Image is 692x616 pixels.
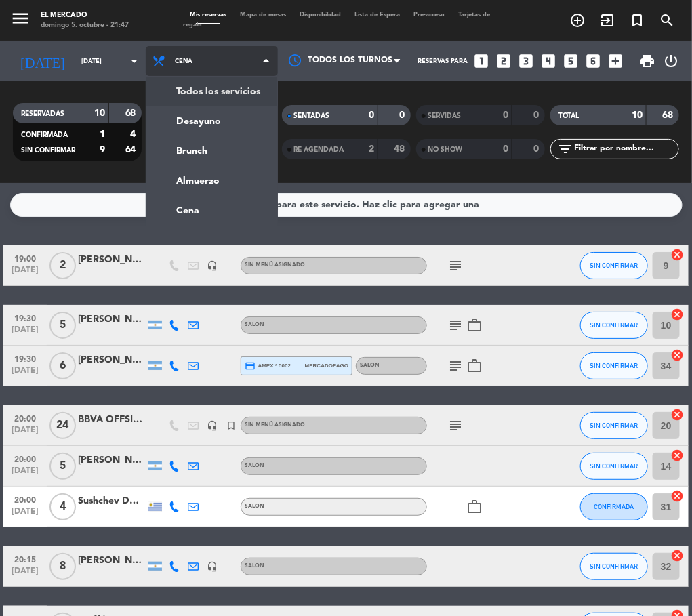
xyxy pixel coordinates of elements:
div: domingo 5. octubre - 21:47 [41,20,129,30]
span: Sin menú asignado [245,422,305,428]
span: [DATE] [8,426,42,441]
span: SIN CONFIRMAR [21,147,75,154]
i: work_outline [466,499,483,515]
span: 8 [49,553,76,580]
span: 2 [49,252,76,279]
span: SIN CONFIRMAR [590,362,638,369]
div: BBVA OFFSITE GLOBAL [78,412,146,428]
i: menu [10,8,30,28]
span: [DATE] [8,266,42,281]
i: subject [447,317,464,333]
span: [DATE] [8,325,42,341]
i: cancel [671,248,685,262]
strong: 0 [399,110,407,120]
div: Sushchev Dmitry [78,493,146,509]
i: subject [447,258,464,274]
strong: 68 [662,110,676,120]
input: Filtrar por nombre... [573,142,678,157]
i: looks_one [473,52,491,70]
span: SALON [360,363,380,368]
span: 19:30 [8,350,42,366]
i: cancel [671,348,685,362]
span: [DATE] [8,366,42,382]
span: CONFIRMADA [594,503,634,510]
div: El Mercado [41,10,129,20]
strong: 9 [100,145,105,155]
span: NO SHOW [428,146,463,153]
i: turned_in_not [629,12,645,28]
strong: 48 [394,144,407,154]
span: 20:00 [8,451,42,466]
i: looks_4 [540,52,558,70]
span: SIN CONFIRMAR [590,462,638,470]
div: [PERSON_NAME] [78,312,146,327]
i: cancel [671,408,685,422]
span: amex * 5002 [245,361,291,371]
div: No hay notas para este servicio. Haz clic para agregar una [213,197,479,213]
span: Reservas para [418,58,468,65]
span: SALON [245,563,264,569]
span: SERVIDAS [428,112,462,119]
i: cancel [671,489,685,503]
strong: 68 [125,108,139,118]
i: subject [447,417,464,434]
button: menu [10,8,30,33]
button: CONFIRMADA [580,493,648,520]
span: Disponibilidad [293,12,348,18]
i: arrow_drop_down [126,53,142,69]
i: headset_mic [207,420,218,431]
i: cancel [671,549,685,562]
span: 19:00 [8,250,42,266]
i: cancel [671,449,685,462]
strong: 1 [100,129,105,139]
a: Almuerzo [146,166,277,196]
span: Cena [175,58,192,65]
span: 20:00 [8,410,42,426]
div: [PERSON_NAME] [78,252,146,268]
span: [DATE] [8,567,42,582]
button: SIN CONFIRMAR [580,352,648,379]
strong: 64 [125,145,139,155]
strong: 2 [369,144,374,154]
span: print [640,53,656,69]
button: SIN CONFIRMAR [580,453,648,480]
span: SIN CONFIRMAR [590,562,638,570]
span: SENTADAS [294,112,330,119]
span: Mis reservas [183,12,233,18]
span: Mapa de mesas [233,12,293,18]
span: RESERVADAS [21,110,64,117]
button: SIN CONFIRMAR [580,252,648,279]
button: SIN CONFIRMAR [580,312,648,339]
span: 20:00 [8,491,42,507]
div: [PERSON_NAME] [78,352,146,368]
i: [DATE] [10,47,75,75]
span: 20:15 [8,551,42,567]
div: [PERSON_NAME] [78,453,146,468]
i: looks_3 [518,52,535,70]
i: work_outline [466,317,483,333]
strong: 0 [503,110,508,120]
strong: 0 [533,144,542,154]
i: cancel [671,308,685,321]
i: credit_card [245,361,256,371]
i: looks_6 [585,52,603,70]
i: headset_mic [207,561,218,572]
strong: 10 [94,108,105,118]
div: LOG OUT [662,41,682,81]
i: headset_mic [207,260,218,271]
i: add_box [607,52,625,70]
span: SIN CONFIRMAR [590,321,638,329]
span: 5 [49,453,76,480]
span: 5 [49,312,76,339]
a: Cena [146,196,277,226]
strong: 0 [369,110,374,120]
span: [DATE] [8,507,42,522]
span: 19:30 [8,310,42,325]
strong: 0 [533,110,542,120]
span: mercadopago [305,361,348,370]
span: Sin menú asignado [245,262,305,268]
span: RE AGENDADA [294,146,344,153]
span: Lista de Espera [348,12,407,18]
i: looks_two [495,52,513,70]
span: Pre-acceso [407,12,451,18]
